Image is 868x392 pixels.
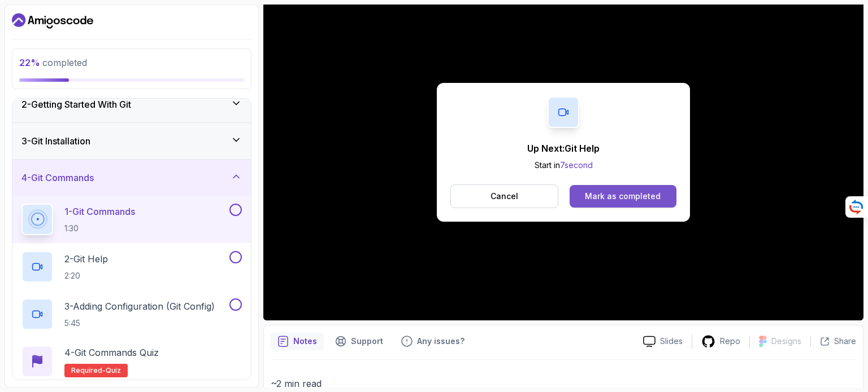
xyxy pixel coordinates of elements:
button: Share [810,336,856,347]
p: 2:20 [64,270,108,281]
p: 3 - Adding Configuration (Git Config) [64,299,215,313]
p: Start in [527,160,600,171]
button: 2-Git Help2:20 [21,251,242,283]
span: 7 second [560,160,593,170]
p: Share [834,336,856,347]
p: Support [351,336,383,347]
span: 22 % [19,57,40,68]
a: Repo [692,334,749,349]
button: 3-Git Installation [12,123,251,159]
span: completed [19,57,87,68]
p: ~2 min read [271,376,856,391]
p: 1:30 [64,223,135,234]
p: Designs [771,336,801,347]
button: Feedback button [394,332,471,350]
button: Cancel [450,184,558,208]
button: 3-Adding Configuration (Git Config)5:45 [21,298,242,330]
p: Up Next: Git Help [527,142,600,155]
p: Repo [720,336,740,347]
div: Mark as completed [585,191,661,202]
p: Cancel [491,191,518,202]
button: 4-Git Commands QuizRequired-quiz [21,346,242,377]
h3: 2 - Getting Started With Git [21,98,131,111]
p: 1 - Git Commands [64,205,135,218]
a: Dashboard [12,12,93,30]
button: Support button [328,332,390,350]
button: Mark as completed [570,185,676,208]
p: Any issues? [417,336,465,347]
p: 4 - Git Commands Quiz [64,346,159,359]
button: 4-Git Commands [12,160,251,196]
p: Notes [293,336,317,347]
button: notes button [271,332,324,350]
span: quiz [106,366,121,375]
button: 1-Git Commands1:30 [21,204,242,235]
h3: 3 - Git Installation [21,134,90,148]
p: 5:45 [64,318,215,329]
p: 2 - Git Help [64,252,108,266]
p: Slides [660,336,683,347]
button: 2-Getting Started With Git [12,86,251,122]
a: Slides [634,336,692,347]
span: Required- [71,366,106,375]
h3: 4 - Git Commands [21,171,94,184]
